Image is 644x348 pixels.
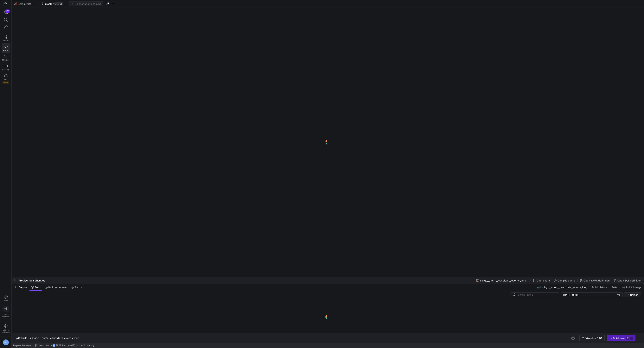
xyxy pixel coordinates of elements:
[2,304,10,319] button: Getstarted
[626,337,629,340] kbd: ⌘
[585,337,602,340] span: Visualize DAG
[56,344,75,347] span: [PERSON_NAME]
[13,1,35,6] button: 🏈SalesDraft
[537,279,550,282] span: Query data
[541,286,587,289] span: soligo__norm__candidate_events_long
[2,59,9,61] span: Monitor
[613,337,625,340] div: Build now
[77,344,95,347] span: about 1 hour ago
[3,299,8,302] span: Help
[75,286,82,289] span: Alerts
[552,277,577,284] button: Compile query
[19,286,27,289] span: Deploy
[325,314,331,320] img: logo.gif
[610,284,620,291] button: Data
[557,279,575,282] span: Compile query
[43,284,69,291] button: Build scheduler
[2,53,10,63] a: Monitor
[2,293,10,303] button: Help
[3,81,9,84] span: Beta
[2,68,9,71] span: Catalog
[41,1,67,6] button: masterdefault
[29,284,42,291] button: Build
[621,284,643,291] button: Point lineage
[35,286,41,289] span: Build
[582,293,608,296] input: End datetime
[2,329,10,333] span: Space settings
[580,293,581,296] span: –
[578,277,611,284] button: Open YAML definition
[531,277,551,284] button: Query data
[2,323,10,335] a: Spacesettings
[19,279,45,282] span: Preview local changes
[18,2,31,5] span: SalesDraft
[3,39,9,42] span: Editor
[592,286,607,289] span: Build history
[607,335,635,341] button: Build now⌘⏎
[583,279,610,282] span: Open YAML definition
[626,286,641,289] span: Point lineage
[3,49,8,51] span: Code
[38,344,50,347] span: checkpoint
[69,284,84,291] button: Alerts
[2,63,10,72] a: Catalog
[563,293,579,296] input: Start datetime
[34,343,96,348] button: checkpointDZ[PERSON_NAME]about 1 hour ago
[325,139,331,145] img: logo.gif
[590,284,609,291] button: Build history
[4,78,7,81] span: PRs
[2,72,10,86] a: PRsBeta
[52,344,55,347] div: DZ
[5,10,10,13] div: 611
[54,2,63,5] span: default
[48,286,67,289] span: Build scheduler
[14,3,17,5] span: 🏈
[579,335,605,341] button: Visualize DAG
[2,338,10,346] button: DZ
[480,279,526,282] span: soligo__norm__candidate_events_long
[2,313,9,318] span: Get started
[630,337,633,340] kbd: ⏎
[2,1,10,7] a: https://storage.googleapis.com/y42-prod-data-exchange/images/Yf2Qvegn13xqq0DljGMI0l8d5Zqtiw36EXr8...
[630,293,638,296] span: Reload
[612,277,643,284] button: Open SQL definition
[2,9,10,16] button: 611
[3,339,9,345] div: DZ
[2,43,10,53] a: Code
[16,336,79,340] span: y42 build -s soligo__norm__candidate_events_long
[624,292,641,297] button: Reload
[617,279,641,282] span: Open SQL definition
[612,286,617,289] span: Data
[517,293,556,296] input: Search Builds
[45,2,54,5] span: master
[13,344,32,347] span: Deploy this state:
[4,2,8,6] img: https://storage.googleapis.com/y42-prod-data-exchange/images/Yf2Qvegn13xqq0DljGMI0l8d5Zqtiw36EXr8...
[2,34,10,43] a: Editor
